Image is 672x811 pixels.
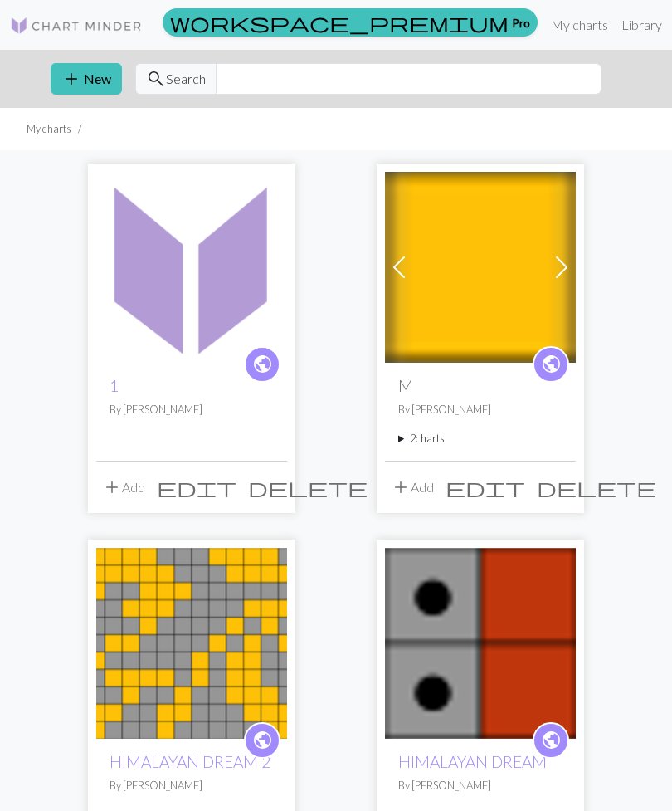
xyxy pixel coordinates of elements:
[385,471,440,503] button: Add
[252,727,273,753] span: public
[248,476,368,499] span: delete
[537,476,656,499] span: delete
[61,67,81,90] span: add
[110,376,119,395] a: 1
[244,346,280,383] a: public
[27,121,71,137] li: My charts
[151,471,242,503] button: Edit
[544,8,615,42] a: My charts
[96,257,287,273] a: 1
[398,402,562,418] p: By [PERSON_NAME]
[615,8,669,42] a: Library
[398,778,562,794] p: By [PERSON_NAME]
[385,548,576,739] img: HIMALAYAN DREAM
[51,63,122,95] button: New
[541,724,562,757] i: public
[157,477,236,497] i: Edit
[531,471,662,503] button: Delete
[10,16,143,36] img: Logo
[110,778,274,794] p: By [PERSON_NAME]
[541,727,562,753] span: public
[446,476,525,499] span: edit
[398,752,547,771] a: HIMALAYAN DREAM
[166,69,206,89] span: Search
[533,346,569,383] a: public
[385,257,576,273] a: M
[96,172,287,363] img: 1
[533,722,569,759] a: public
[385,172,576,363] img: M
[96,633,287,649] a: HIMALAYAN DREAM 2
[163,8,538,37] a: Pro
[252,348,273,381] i: public
[252,351,273,377] span: public
[96,471,151,503] button: Add
[398,376,562,395] h2: M
[541,351,562,377] span: public
[252,724,273,757] i: public
[446,477,525,497] i: Edit
[385,633,576,649] a: HIMALAYAN DREAM
[96,548,287,739] img: HIMALAYAN DREAM 2
[170,11,509,34] span: workspace_premium
[102,476,122,499] span: add
[146,67,166,90] span: search
[440,471,531,503] button: Edit
[244,722,280,759] a: public
[391,476,411,499] span: add
[242,471,373,503] button: Delete
[398,431,562,447] summary: 2charts
[110,402,274,418] p: By [PERSON_NAME]
[541,348,562,381] i: public
[110,752,270,771] a: HIMALAYAN DREAM 2
[157,476,236,499] span: edit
